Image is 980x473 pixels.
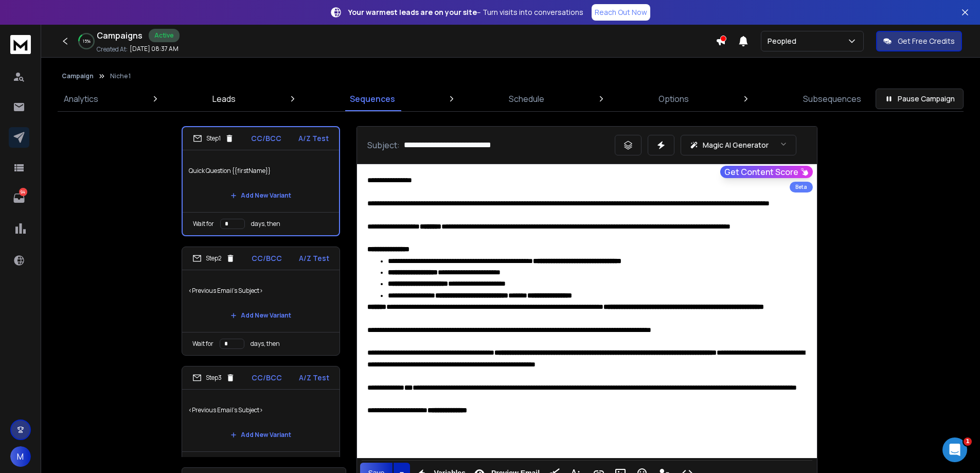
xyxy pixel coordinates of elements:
p: Peopled [768,36,800,46]
li: Step1CC/BCCA/Z TestQuick Question {{firstName}}Add New VariantWait fordays, then [182,126,340,236]
a: 94 [9,188,29,208]
button: Add New Variant [222,185,299,206]
span: 1 [964,437,972,446]
div: Active [149,29,180,42]
p: 15 % [83,38,91,44]
button: Add New Variant [222,425,299,445]
p: A/Z Test [298,133,329,144]
iframe: Intercom live chat [942,437,967,462]
p: CC/BCC [252,373,282,383]
a: Analytics [58,86,104,111]
p: Options [658,93,689,105]
a: Leads [206,86,242,111]
p: Created At: [97,45,128,54]
button: Magic AI Generator [681,135,796,155]
p: Sequences [350,93,395,105]
p: Wait for [193,220,214,228]
button: Campaign [62,72,94,80]
p: <Previous Email's Subject> [188,396,333,425]
li: Step2CC/BCCA/Z Test<Previous Email's Subject>Add New VariantWait fordays, then [182,247,340,356]
p: Reach Out Now [595,7,647,17]
p: 94 [19,188,27,196]
p: days, then [251,220,280,228]
button: M [10,446,31,467]
div: Step 1 [193,134,234,143]
button: Get Free Credits [876,31,962,51]
a: Subsequences [797,86,867,111]
p: Wait for [192,340,213,348]
p: Get Free Credits [898,36,955,46]
p: days, then [251,340,280,348]
p: <Previous Email's Subject> [188,276,333,305]
div: Step 2 [192,254,235,263]
h1: Campaigns [97,29,142,42]
p: CC/BCC [252,253,282,264]
p: [DATE] 08:37 AM [130,45,179,53]
a: Options [652,86,695,111]
p: Subsequences [803,93,861,105]
div: Step 3 [192,373,235,382]
strong: Your warmest leads are on your site [348,7,477,17]
a: Schedule [503,86,550,111]
a: Sequences [344,86,401,111]
div: Beta [790,182,813,192]
p: Niche 1 [110,72,131,80]
button: Get Content Score [720,166,813,178]
p: Subject: [367,139,400,151]
img: logo [10,35,31,54]
button: Pause Campaign [876,89,964,109]
a: Reach Out Now [592,4,650,21]
button: Add New Variant [222,305,299,326]
p: – Turn visits into conversations [348,7,583,17]
p: Leads [212,93,236,105]
p: A/Z Test [299,253,329,264]
p: Analytics [64,93,98,105]
p: Quick Question {{firstName}} [189,156,333,185]
p: CC/BCC [251,133,281,144]
p: Schedule [509,93,544,105]
p: A/Z Test [299,373,329,383]
p: Magic AI Generator [703,140,769,150]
